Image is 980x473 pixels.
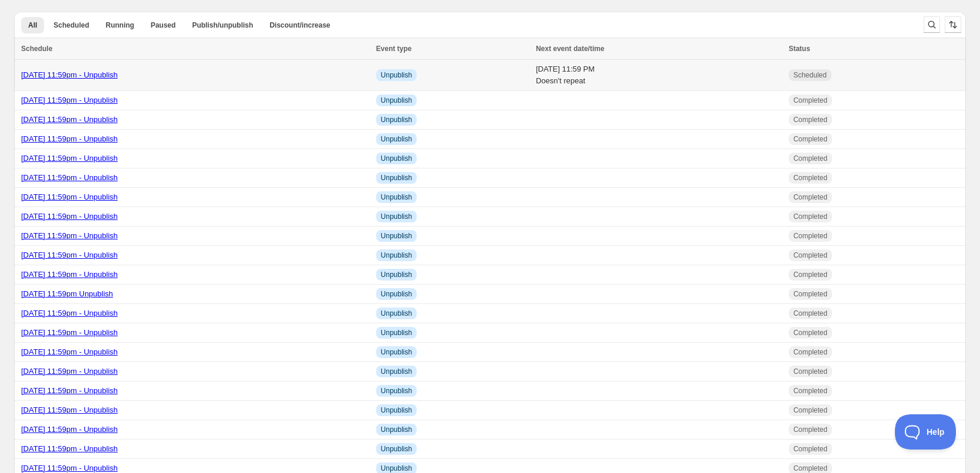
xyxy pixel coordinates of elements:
[536,45,604,53] span: Next event date/time
[793,251,827,260] span: Completed
[381,154,412,163] span: Unpublish
[924,16,940,33] button: Search and filter results
[21,96,118,104] a: [DATE] 11:59pm - Unpublish
[53,21,89,30] span: Scheduled
[21,464,118,472] a: [DATE] 11:59pm - Unpublish
[21,425,118,434] a: [DATE] 11:59pm - Unpublish
[793,444,827,454] span: Completed
[793,425,827,434] span: Completed
[381,425,412,434] span: Unpublish
[21,70,118,79] a: [DATE] 11:59pm - Unpublish
[381,173,412,183] span: Unpublish
[21,406,118,414] a: [DATE] 11:59pm - Unpublish
[381,96,412,105] span: Unpublish
[793,367,827,376] span: Completed
[381,464,412,473] span: Unpublish
[21,115,118,124] a: [DATE] 11:59pm - Unpublish
[381,309,412,318] span: Unpublish
[381,328,412,337] span: Unpublish
[381,134,412,144] span: Unpublish
[381,115,412,124] span: Unpublish
[793,115,827,124] span: Completed
[106,21,134,30] span: Running
[381,212,412,221] span: Unpublish
[793,231,827,241] span: Completed
[793,406,827,415] span: Completed
[21,134,118,143] a: [DATE] 11:59pm - Unpublish
[793,289,827,299] span: Completed
[381,289,412,299] span: Unpublish
[21,444,118,453] a: [DATE] 11:59pm - Unpublish
[381,367,412,376] span: Unpublish
[28,21,37,30] span: All
[793,212,827,221] span: Completed
[21,367,118,376] a: [DATE] 11:59pm - Unpublish
[21,309,118,317] a: [DATE] 11:59pm - Unpublish
[21,154,118,163] a: [DATE] 11:59pm - Unpublish
[793,309,827,318] span: Completed
[381,406,412,415] span: Unpublish
[381,270,412,279] span: Unpublish
[21,289,113,298] a: [DATE] 11:59pm Unpublish
[793,192,827,202] span: Completed
[793,386,827,396] span: Completed
[793,270,827,279] span: Completed
[21,347,118,356] a: [DATE] 11:59pm - Unpublish
[151,21,176,30] span: Paused
[381,251,412,260] span: Unpublish
[793,70,827,80] span: Scheduled
[21,45,52,53] span: Schedule
[793,328,827,337] span: Completed
[21,251,118,259] a: [DATE] 11:59pm - Unpublish
[21,212,118,221] a: [DATE] 11:59pm - Unpublish
[381,192,412,202] span: Unpublish
[945,16,961,33] button: Sort the results
[793,173,827,183] span: Completed
[21,192,118,201] a: [DATE] 11:59pm - Unpublish
[793,96,827,105] span: Completed
[532,60,785,91] td: [DATE] 11:59 PM Doesn't repeat
[895,414,957,450] iframe: Toggle Customer Support
[381,347,412,357] span: Unpublish
[21,173,118,182] a: [DATE] 11:59pm - Unpublish
[793,134,827,144] span: Completed
[269,21,330,30] span: Discount/increase
[793,464,827,473] span: Completed
[21,231,118,240] a: [DATE] 11:59pm - Unpublish
[381,386,412,396] span: Unpublish
[376,45,412,53] span: Event type
[381,444,412,454] span: Unpublish
[793,347,827,357] span: Completed
[793,154,827,163] span: Completed
[789,45,810,53] span: Status
[381,70,412,80] span: Unpublish
[21,270,118,279] a: [DATE] 11:59pm - Unpublish
[192,21,253,30] span: Publish/unpublish
[381,231,412,241] span: Unpublish
[21,386,118,395] a: [DATE] 11:59pm - Unpublish
[21,328,118,337] a: [DATE] 11:59pm - Unpublish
